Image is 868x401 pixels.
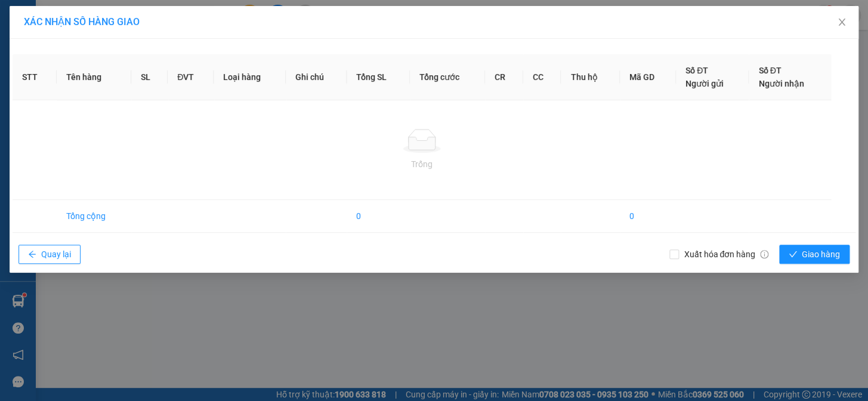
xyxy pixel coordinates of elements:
[620,54,676,100] th: Mã GD
[620,200,676,233] td: 0
[286,54,347,100] th: Ghi chú
[214,54,286,100] th: Loại hàng
[168,54,214,100] th: ĐVT
[57,54,131,100] th: Tên hàng
[802,248,840,261] span: Giao hàng
[825,6,858,39] button: Close
[347,54,410,100] th: Tổng SL
[18,245,81,264] button: arrow-leftQuay lại
[760,250,768,258] span: info-circle
[779,245,850,264] button: checkGiao hàng
[131,54,168,100] th: SL
[837,17,847,27] span: close
[24,16,140,27] span: XÁC NHẬN SỐ HÀNG GIAO
[561,54,619,100] th: Thu hộ
[410,54,485,100] th: Tổng cước
[685,79,724,88] span: Người gửi
[28,250,36,260] span: arrow-left
[485,54,523,100] th: CR
[347,200,410,233] td: 0
[13,54,57,100] th: STT
[679,248,773,261] span: Xuất hóa đơn hàng
[523,54,561,100] th: CC
[41,248,71,261] span: Quay lại
[57,200,131,233] td: Tổng cộng
[789,250,797,260] span: check
[758,79,804,88] span: Người nhận
[22,158,821,171] div: Trống
[685,66,708,75] span: Số ĐT
[758,66,781,75] span: Số ĐT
